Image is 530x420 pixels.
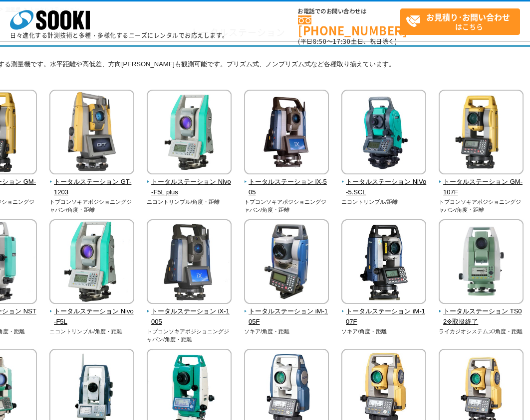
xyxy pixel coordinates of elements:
p: ニコントリンブル/角度・距離 [147,198,232,206]
span: (平日 ～ 土日、祝日除く) [298,37,397,46]
a: トータルステーション iM-105F [244,297,329,327]
p: ソキア/角度・距離 [341,327,427,336]
img: トータルステーション iX-1005 [147,219,232,306]
span: はこちら [406,9,520,34]
a: トータルステーション Nivo-F5L plus [147,167,232,197]
a: お見積り･お問い合わせはこちら [400,8,520,35]
p: ニコントリンブル/距離 [341,198,427,206]
p: ソキア/角度・距離 [244,327,329,336]
img: トータルステーション iM-107F [341,219,426,306]
img: トータルステーション iX-505 [244,90,329,177]
span: トータルステーション iM-105F [244,306,329,327]
span: トータルステーション GT-1203 [49,177,135,198]
span: トータルステーション iX-505 [244,177,329,198]
p: トプコンソキアポジショニングジャパン/角度・距離 [244,198,329,214]
span: トータルステーション iM-107F [341,306,427,327]
p: ライカジオシステムズ/角度・距離 [439,327,524,336]
a: トータルステーション Nivo-F5L [49,297,135,327]
span: トータルステーション Nivo-F5L [49,306,135,327]
a: [PHONE_NUMBER] [298,15,400,36]
span: トータルステーション iX-1005 [147,306,232,327]
p: 日々進化する計測技術と多種・多様化するニーズにレンタルでお応えします。 [10,32,229,38]
img: トータルステーション NiVo-5.SCL [341,90,426,177]
a: トータルステーション GT-1203 [49,167,135,197]
span: トータルステーション Nivo-F5L plus [147,177,232,198]
img: トータルステーション Nivo-F5L [49,219,134,306]
span: 8:50 [313,37,327,46]
img: トータルステーション Nivo-F5L plus [147,90,232,177]
img: トータルステーション GM-107F [439,90,524,177]
img: トータルステーション TS02※取扱終了 [439,219,524,306]
a: トータルステーション NiVo-5.SCL [341,167,427,197]
a: トータルステーション GM-107F [439,167,524,197]
span: トータルステーション TS02※取扱終了 [439,306,524,327]
p: トプコンソキアポジショニングジャパン/角度・距離 [147,327,232,344]
p: トプコンソキアポジショニングジャパン/角度・距離 [439,198,524,214]
a: トータルステーション TS02※取扱終了 [439,297,524,327]
span: 17:30 [333,37,351,46]
a: トータルステーション iM-107F [341,297,427,327]
a: トータルステーション iX-1005 [147,297,232,327]
a: トータルステーション iX-505 [244,167,329,197]
span: トータルステーション NiVo-5.SCL [341,177,427,198]
span: トータルステーション GM-107F [439,177,524,198]
img: トータルステーション GT-1203 [49,90,134,177]
img: トータルステーション iM-105F [244,219,329,306]
span: お電話でのお問い合わせは [298,8,400,14]
p: トプコンソキアポジショニングジャパン/角度・距離 [49,198,135,214]
p: ニコントリンブル/角度・距離 [49,327,135,336]
strong: お見積り･お問い合わせ [426,11,510,23]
